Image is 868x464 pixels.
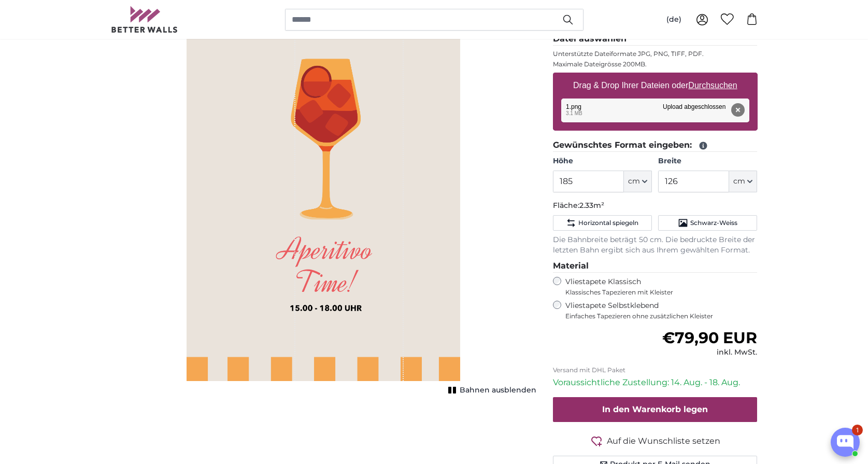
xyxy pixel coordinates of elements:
[553,33,758,46] legend: Datei auswählen
[690,219,737,227] span: Schwarz-Weiss
[569,75,742,96] label: Drag & Drop Ihrer Dateien oder
[553,201,758,211] p: Fläche:
[602,404,708,414] span: In den Warenkorb legen
[445,383,536,398] button: Bahnen ausblenden
[111,6,178,33] img: Betterwalls
[553,260,758,273] legend: Material
[729,171,757,192] button: cm
[553,397,758,422] button: In den Warenkorb legen
[565,288,749,297] span: Klassisches Tapezieren mit Kleister
[688,81,737,90] u: Durchsuchen
[733,176,745,187] span: cm
[852,425,863,435] div: 1
[553,215,652,231] button: Horizontal spiegeln
[553,235,758,256] p: Die Bahnbreite beträgt 50 cm. Die bedruckte Breite der letzten Bahn ergibt sich aus Ihrem gewählt...
[553,434,758,447] button: Auf die Wunschliste setzen
[662,328,757,347] span: €79,90 EUR
[607,435,720,447] span: Auf die Wunschliste setzen
[831,428,860,457] button: Open chatbox
[553,376,758,389] p: Voraussichtliche Zustellung: 14. Aug. - 18. Aug.
[553,156,652,166] label: Höhe
[628,176,640,187] span: cm
[662,347,757,358] div: inkl. MwSt.
[565,312,758,320] span: Einfaches Tapezieren ohne zusätzlichen Kleister
[579,201,604,210] span: 2.33m²
[658,215,757,231] button: Schwarz-Weiss
[553,139,758,152] legend: Gewünschtes Format eingeben:
[553,60,758,68] p: Maximale Dateigrösse 200MB.
[578,219,638,227] span: Horizontal spiegeln
[553,366,758,374] p: Versand mit DHL Paket
[658,156,757,166] label: Breite
[565,277,749,297] label: Vliestapete Klassisch
[565,301,758,320] label: Vliestapete Selbstklebend
[553,50,758,58] p: Unterstützte Dateiformate JPG, PNG, TIFF, PDF.
[658,10,690,29] button: (de)
[624,171,652,192] button: cm
[460,385,536,396] span: Bahnen ausblenden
